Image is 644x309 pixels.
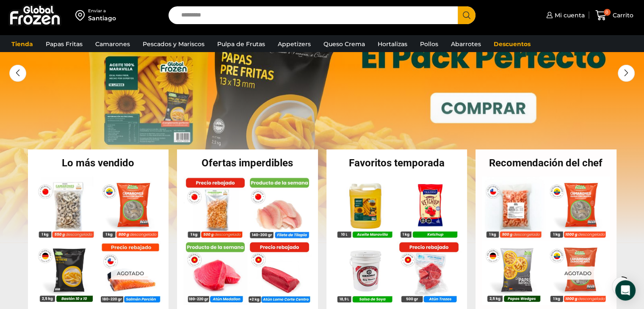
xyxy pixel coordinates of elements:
[213,36,269,52] a: Pulpa de Frutas
[611,11,633,19] span: Carrito
[458,6,475,24] button: Search button
[615,280,636,301] div: Open Intercom Messenger
[489,36,535,52] a: Descuentos
[177,158,318,168] h2: Ofertas imperdibles
[88,14,116,22] div: Santiago
[558,267,597,280] p: Agotado
[416,36,442,52] a: Pollos
[91,36,134,52] a: Camarones
[618,65,635,82] div: Next slide
[373,36,412,52] a: Hortalizas
[553,11,585,19] span: Mi cuenta
[593,6,636,25] a: 0 Carrito
[319,36,369,52] a: Queso Crema
[274,36,315,52] a: Appetizers
[138,36,209,52] a: Pescados y Mariscos
[544,7,585,24] a: Mi cuenta
[111,267,149,280] p: Agotado
[28,158,169,168] h2: Lo más vendido
[475,158,616,168] h2: Recomendación del chef
[604,9,611,16] span: 0
[7,36,37,52] a: Tienda
[326,158,467,168] h2: Favoritos temporada
[9,65,26,82] div: Previous slide
[447,36,485,52] a: Abarrotes
[75,8,88,22] img: address-field-icon.svg
[41,36,87,52] a: Papas Fritas
[88,8,116,14] div: Enviar a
